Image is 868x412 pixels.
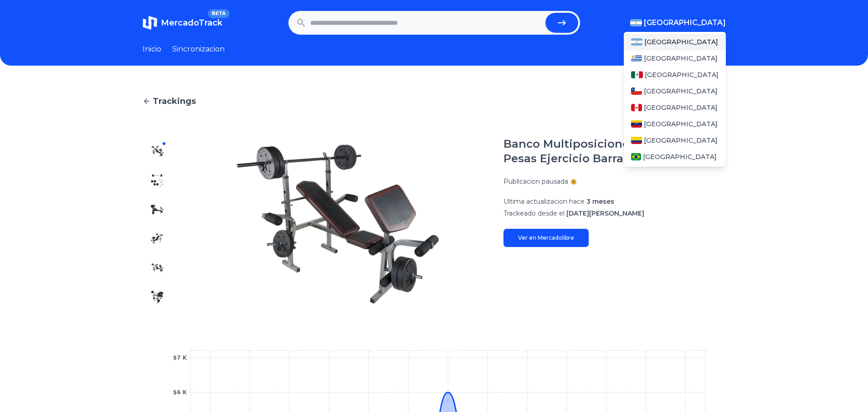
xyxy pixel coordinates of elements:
[143,95,726,108] a: Trackings
[150,173,164,188] img: Banco Multiposiciones Kit Discos Gym Pesas Ejercicio Barra
[161,18,222,28] span: MercadoTrack
[150,232,164,246] img: Banco Multiposiciones Kit Discos Gym Pesas Ejercicio Barra
[631,120,642,128] img: Venezuela
[172,44,225,55] a: Sincronizacion
[644,87,718,96] span: [GEOGRAPHIC_DATA]
[190,137,485,312] img: Banco Multiposiciones Kit Discos Gym Pesas Ejercicio Barra
[503,209,565,217] span: Trackeado desde el
[631,88,642,95] img: Chile
[208,9,229,18] span: BETA
[503,177,568,186] p: Publicacion pausada
[624,50,726,67] a: Uruguay[GEOGRAPHIC_DATA]
[150,144,164,159] img: Banco Multiposiciones Kit Discos Gym Pesas Ejercicio Barra
[644,17,726,28] span: [GEOGRAPHIC_DATA]
[630,17,726,28] button: [GEOGRAPHIC_DATA]
[644,103,718,112] span: [GEOGRAPHIC_DATA]
[150,261,164,275] img: Banco Multiposiciones Kit Discos Gym Pesas Ejercicio Barra
[631,71,643,78] img: Mexico
[143,44,161,55] a: Inicio
[644,136,718,145] span: [GEOGRAPHIC_DATA]
[631,104,642,111] img: Peru
[631,55,642,62] img: Uruguay
[624,132,726,149] a: Colombia[GEOGRAPHIC_DATA]
[173,389,187,396] tspan: $6 K
[643,152,717,161] span: [GEOGRAPHIC_DATA]
[645,70,719,79] span: [GEOGRAPHIC_DATA]
[566,209,644,217] span: [DATE][PERSON_NAME]
[143,15,222,30] a: MercadoTrackBETA
[150,290,164,304] img: Banco Multiposiciones Kit Discos Gym Pesas Ejercicio Barra
[624,34,726,50] a: Argentina[GEOGRAPHIC_DATA]
[624,149,726,165] a: Brasil[GEOGRAPHIC_DATA]
[631,153,642,160] img: Brasil
[631,137,642,144] img: Colombia
[586,197,614,206] span: 3 meses
[143,15,157,30] img: MercadoTrack
[630,19,642,26] img: Argentina
[644,54,718,63] span: [GEOGRAPHIC_DATA]
[631,38,643,46] img: Argentina
[150,202,164,217] img: Banco Multiposiciones Kit Discos Gym Pesas Ejercicio Barra
[624,67,726,83] a: Mexico[GEOGRAPHIC_DATA]
[173,355,187,361] tspan: $7 K
[503,229,589,247] a: Ver en Mercadolibre
[624,99,726,116] a: Peru[GEOGRAPHIC_DATA]
[624,116,726,132] a: Venezuela[GEOGRAPHIC_DATA]
[644,119,718,129] span: [GEOGRAPHIC_DATA]
[644,37,718,46] span: [GEOGRAPHIC_DATA]
[624,83,726,99] a: Chile[GEOGRAPHIC_DATA]
[503,137,726,166] h1: Banco Multiposiciones Kit Discos Gym Pesas Ejercicio Barra
[503,197,585,206] span: Ultima actualizacion hace
[153,95,196,108] span: Trackings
